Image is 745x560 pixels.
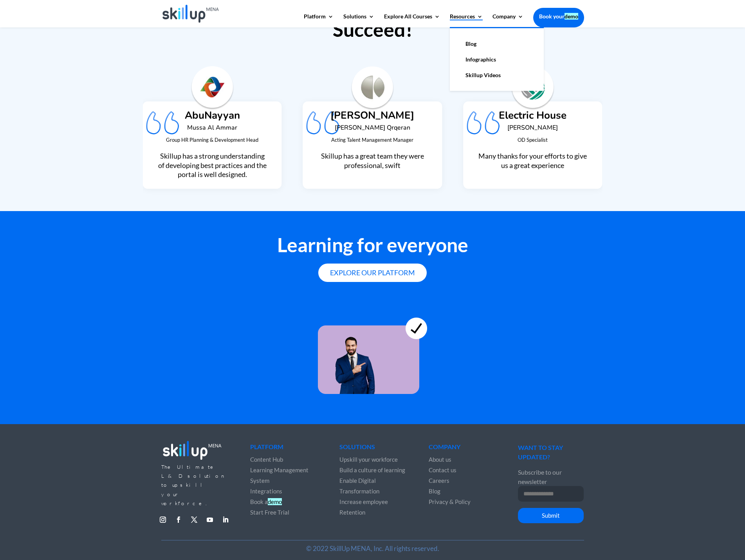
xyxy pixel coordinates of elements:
[161,235,584,258] h2: Learning for everyone
[161,438,223,461] img: footer_logo
[317,152,428,170] p: Skillup has a great team they were professional, swift
[317,110,428,125] h4: [PERSON_NAME]
[339,498,388,516] a: Increase employee Retention
[458,67,536,83] a: Skillup Videos
[157,125,267,135] h6: Mussa Al Ammar
[268,498,282,505] font: demo
[318,302,427,394] img: learning for everyone 4 - skillup
[250,466,308,484] a: Learning Management System
[518,444,563,460] span: WANT TO STAY UPDATED?
[429,444,494,454] h4: Company
[429,488,440,495] a: Blog
[318,264,427,282] a: Explore our platform
[143,83,281,199] div: 3 / 9
[478,125,588,135] h6: [PERSON_NAME]
[158,152,267,179] span: Skillup has a strong understanding of developing best practices and the portal is well designed.
[458,52,536,67] a: Infographics
[166,137,258,143] span: Group HR Planning & Development Head
[492,14,523,27] a: Company
[533,8,584,25] a: Book yourdemo
[162,5,219,23] img: Skillup Mena
[219,513,232,526] a: Follow on LinkedIn
[339,466,405,473] a: Build a culture of learning
[429,498,471,505] a: Privacy & Policy
[384,14,440,27] a: Explore All Courses
[250,444,316,454] h4: Platform
[250,456,283,463] a: Content Hub
[518,508,584,524] button: Submit
[615,475,745,560] iframe: Chat Widget
[304,14,334,27] a: Platform
[303,83,442,199] div: 4 / 9
[339,456,398,463] a: Upskill your workforce
[250,509,289,516] a: Start Free Trial
[518,137,548,143] span: OD Specialist
[339,477,379,495] a: Enable Digital Transformation
[463,83,602,199] div: 5 / 9
[429,456,451,463] a: About us
[172,513,185,526] a: Follow on Facebook
[542,512,560,519] span: Submit
[343,14,374,27] a: Solutions
[450,14,483,27] a: Resources
[317,125,428,135] h6: [PERSON_NAME] Qrqeran
[429,466,456,473] a: Contact us
[429,477,449,484] a: Careers
[204,513,216,526] a: Follow on Youtube
[161,544,584,553] p: © 2022 SkillUp MENA, Inc. All rights reserved.
[157,110,267,125] h4: AbuNayyan
[161,464,226,507] span: The Ultimate L&D solution to upskill your workforce.
[458,36,536,52] a: Blog
[518,468,584,486] p: Subscribe to our newsletter
[188,513,200,526] a: Follow on X
[339,444,405,454] h4: Solutions
[250,498,282,505] a: Book ademo
[478,152,587,169] span: Many thanks for your efforts to give us a great experience
[565,13,578,20] font: demo
[478,110,588,125] h4: Electric House
[250,488,282,495] a: Integrations
[250,498,282,505] span: Book a
[331,137,413,143] span: Acting Talent Management Manager
[157,513,169,526] a: Follow on Instagram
